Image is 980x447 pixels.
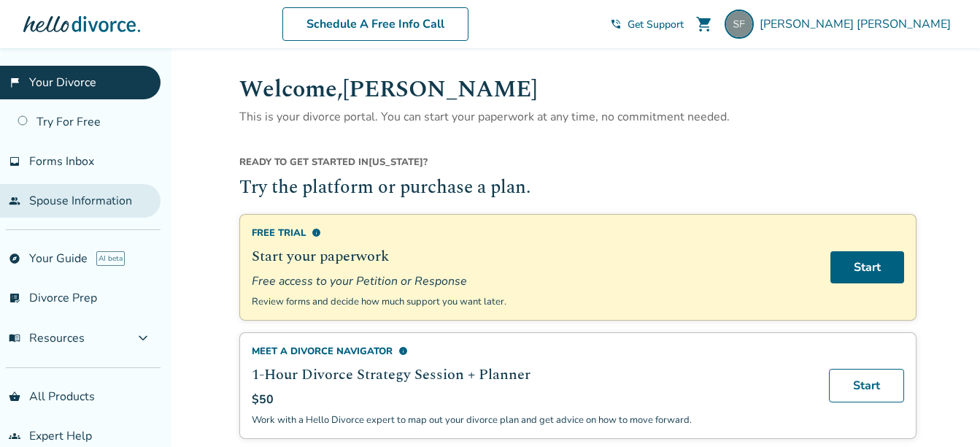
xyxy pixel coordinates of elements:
p: Work with a Hello Divorce expert to map out your divorce plan and get advice on how to move forward. [252,413,811,427]
span: explore [9,253,20,264]
div: [US_STATE] ? [239,156,917,175]
span: Forms Inbox [29,153,94,169]
span: shopping_basket [9,391,20,402]
h2: Start your paperwork [252,245,813,267]
span: Get Support [628,18,684,31]
span: info [312,228,321,237]
div: Meet a divorce navigator [252,345,811,358]
span: info [398,346,408,356]
span: people [9,195,20,207]
h2: Try the platform or purchase a plan. [239,175,917,202]
span: [PERSON_NAME] [PERSON_NAME] [760,16,957,32]
p: This is your divorce portal. You can start your paperwork at any time, no commitment needed. [239,107,917,126]
a: Schedule A Free Info Call [282,7,468,41]
a: Start [830,251,904,283]
span: expand_more [134,329,152,347]
span: flag_2 [9,77,20,88]
span: $50 [252,391,274,408]
img: freeneysean@gmail.com [725,9,754,39]
a: phone_in_talkGet Support [610,18,684,31]
h1: Welcome, [PERSON_NAME] [239,72,917,107]
span: Resources [9,330,85,346]
span: Ready to get started in [239,156,369,169]
span: phone_in_talk [610,18,622,30]
h2: 1-Hour Divorce Strategy Session + Planner [252,364,811,386]
span: AI beta [96,251,125,266]
a: Start [829,369,904,402]
span: shopping_cart [695,15,713,33]
span: groups [9,430,20,442]
span: list_alt_check [9,292,20,304]
iframe: Chat Widget [907,377,980,447]
span: menu_book [9,332,20,344]
span: Free access to your Petition or Response [252,273,813,289]
div: Free Trial [252,226,813,240]
span: inbox [9,156,20,167]
p: Review forms and decide how much support you want later. [252,295,813,308]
